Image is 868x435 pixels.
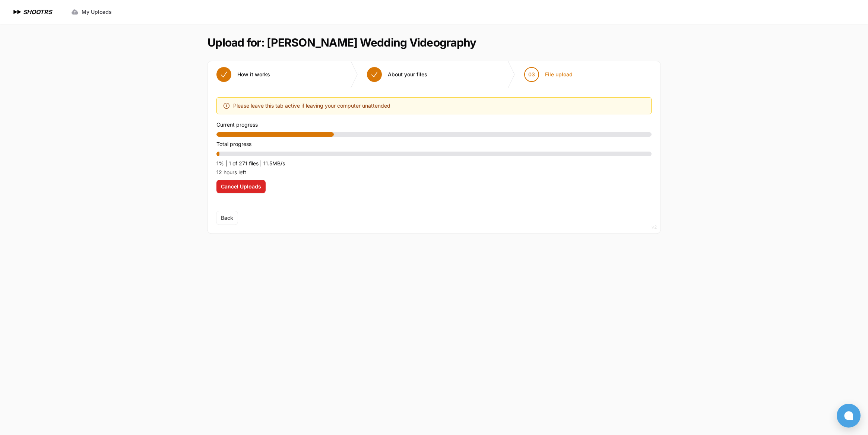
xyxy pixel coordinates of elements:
button: 03 File upload [515,61,582,88]
a: SHOOTRS SHOOTRS [12,7,52,16]
div: v2 [652,223,657,232]
span: About your files [388,71,427,78]
span: 03 [528,71,535,78]
h1: SHOOTRS [23,7,52,16]
span: How it works [237,71,270,78]
span: My Uploads [82,8,112,16]
span: Cancel Uploads [221,183,261,190]
span: Please leave this tab active if leaving your computer unattended [233,101,390,110]
p: Current progress [216,120,652,129]
button: Open chat window [837,404,861,428]
h1: Upload for: [PERSON_NAME] Wedding Videography [208,36,476,49]
p: Total progress [216,140,652,149]
img: SHOOTRS [12,7,23,16]
p: 12 hours left [216,168,652,177]
button: About your files [358,61,436,88]
button: Cancel Uploads [216,180,266,193]
button: How it works [208,61,279,88]
p: 1% | 1 of 271 files | 11.5MB/s [216,159,652,168]
a: My Uploads [67,5,116,19]
span: File upload [545,71,573,78]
